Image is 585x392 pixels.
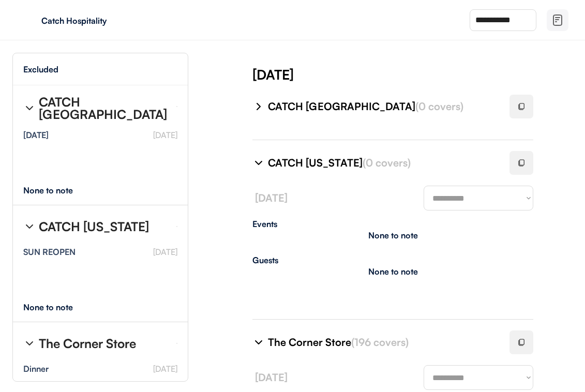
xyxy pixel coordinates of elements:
div: SUN REOPEN [23,248,76,256]
div: The Corner Store [268,335,497,350]
div: CATCH [GEOGRAPHIC_DATA] [268,99,497,114]
font: (196 covers) [351,336,409,349]
img: chevron-right%20%281%29.svg [252,157,265,169]
font: [DATE] [153,247,177,257]
font: [DATE] [255,371,288,384]
div: CATCH [US_STATE] [268,156,497,170]
font: [DATE] [153,364,177,374]
div: Guests [252,256,533,264]
div: CATCH [GEOGRAPHIC_DATA] [39,96,168,120]
font: (0 covers) [415,100,463,113]
div: Events [252,220,533,228]
div: CATCH [US_STATE] [39,220,149,233]
div: The Corner Store [39,337,136,350]
img: file-02.svg [551,14,564,26]
div: Catch Hospitality [41,17,172,25]
div: [DATE] [23,131,49,139]
font: (0 covers) [363,156,411,169]
div: None to note [368,267,418,276]
div: Excluded [23,65,58,73]
img: chevron-right%20%281%29.svg [23,102,36,114]
font: [DATE] [255,191,288,204]
img: chevron-right%20%281%29.svg [23,337,36,350]
img: chevron-right%20%281%29.svg [252,336,265,349]
img: yH5BAEAAAAALAAAAAABAAEAAAIBRAA7 [21,12,37,28]
div: None to note [23,303,92,311]
font: [DATE] [153,130,177,140]
div: [DATE] [252,65,585,84]
div: Dinner [23,365,49,373]
img: chevron-right%20%281%29.svg [23,220,36,233]
img: chevron-right%20%281%29.svg [252,100,265,113]
div: None to note [368,231,418,239]
div: None to note [23,186,92,194]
